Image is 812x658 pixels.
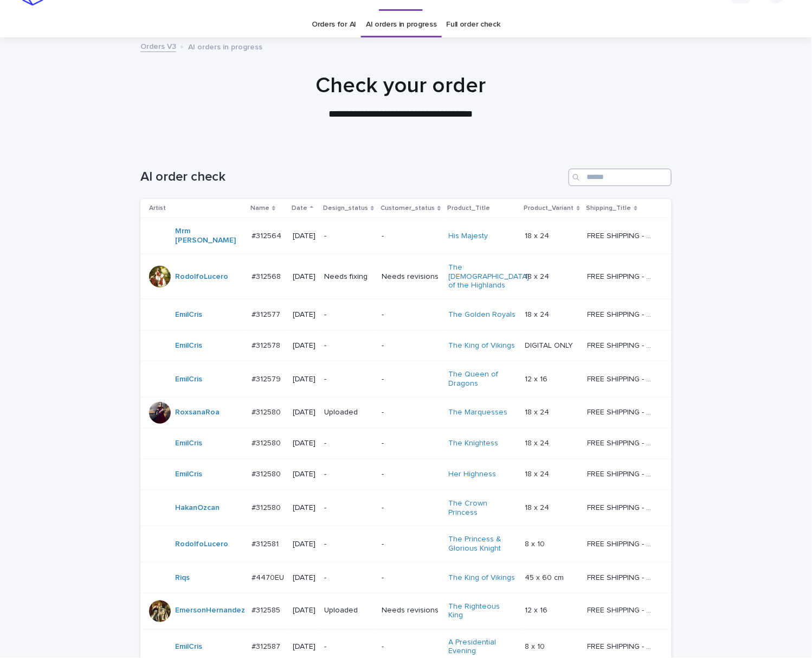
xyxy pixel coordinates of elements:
[252,538,281,549] p: #312581
[324,310,373,320] p: -
[252,641,282,652] p: #312587
[588,308,656,320] p: FREE SHIPPING - preview in 1-2 business days, after your approval delivery will take 5-10 b.d.
[588,571,656,583] p: FREE SHIPPING - preview in 1-2 business days, after your approval delivery will take 6-10 busines...
[175,341,202,350] a: EmilCris
[140,254,672,299] tr: RodolfoLucero #312568#312568 [DATE]Needs fixingNeeds revisionsThe [DEMOGRAPHIC_DATA] of the Highl...
[140,526,672,563] tr: RodolfoLucero #312581#312581 [DATE]--The Princess & Glorious Knight 8 x 108 x 10 FREE SHIPPING - ...
[324,606,373,616] p: Uploaded
[252,604,282,616] p: #312585
[293,408,315,417] p: [DATE]
[588,406,656,417] p: FREE SHIPPING - preview in 1-2 business days, after your approval delivery will take 5-10 b.d.
[525,571,566,583] p: 45 x 60 cm
[252,437,283,448] p: #312580
[252,339,282,350] p: #312578
[588,373,656,384] p: FREE SHIPPING - preview in 1-2 business days, after your approval delivery will take 5-10 b.d.
[293,643,315,652] p: [DATE]
[324,272,373,282] p: Needs fixing
[449,263,530,290] a: The [DEMOGRAPHIC_DATA] of the Highlands
[175,643,202,652] a: EmilCris
[252,270,283,282] p: #312568
[140,218,672,254] tr: Mrm [PERSON_NAME] #312564#312564 [DATE]--His Majesty 18 x 2418 x 24 FREE SHIPPING - preview in 1-...
[382,470,440,479] p: -
[588,229,656,241] p: FREE SHIPPING - preview in 1-2 business days, after your approval delivery will take 5-10 b.d.
[149,202,166,214] p: Artist
[188,40,262,52] p: AI orders in progress
[324,439,373,448] p: -
[140,490,672,526] tr: HakanOzcan #312580#312580 [DATE]--The Crown Princess 18 x 2418 x 24 FREE SHIPPING - preview in 1-...
[447,12,500,37] a: Full order check
[449,370,517,388] a: The Queen of Dragons
[382,408,440,417] p: -
[382,375,440,384] p: -
[140,428,672,459] tr: EmilCris #312580#312580 [DATE]--The Knightess 18 x 2418 x 24 FREE SHIPPING - preview in 1-2 busin...
[449,232,488,241] a: His Majesty
[293,310,315,320] p: [DATE]
[449,408,508,417] a: The Marquesses
[449,310,516,320] a: The Golden Royals
[382,272,440,282] p: Needs revisions
[382,310,440,320] p: -
[382,232,440,241] p: -
[293,606,315,616] p: [DATE]
[449,535,517,553] a: The Princess & Glorious Knight
[588,604,656,616] p: FREE SHIPPING - preview in 1-2 business days, after your approval delivery will take 5-10 b.d.
[312,12,356,37] a: Orders for AI
[569,169,672,186] input: Search
[293,375,315,384] p: [DATE]
[324,470,373,479] p: -
[175,227,243,245] a: Mrm [PERSON_NAME]
[525,538,547,549] p: 8 x 10
[525,406,552,417] p: 18 x 24
[140,397,672,428] tr: RoxsanaRoa #312580#312580 [DATE]Uploaded-The Marquesses 18 x 2418 x 24 FREE SHIPPING - preview in...
[175,503,220,513] a: HakanOzcan
[140,330,672,361] tr: EmilCris #312578#312578 [DATE]--The King of Vikings DIGITAL ONLYDIGITAL ONLY FREE SHIPPING - prev...
[382,503,440,513] p: -
[587,202,631,214] p: Shipping_Title
[252,406,283,417] p: #312580
[252,468,283,479] p: #312580
[382,439,440,448] p: -
[381,202,435,214] p: Customer_status
[293,503,315,513] p: [DATE]
[449,439,499,448] a: The Knightess
[449,470,497,479] a: Her Highness
[588,538,656,549] p: FREE SHIPPING - preview in 1-2 business days, after your approval delivery will take 5-10 b.d.
[449,573,515,583] a: The King of Vikings
[175,540,228,549] a: RodolfoLucero
[525,641,547,652] p: 8 x 10
[175,375,202,384] a: EmilCris
[175,470,202,479] a: EmilCris
[140,562,672,593] tr: Riqs #4470EU#4470EU [DATE]--The King of Vikings 45 x 60 cm45 x 60 cm FREE SHIPPING - preview in 1...
[250,202,269,214] p: Name
[175,439,202,448] a: EmilCris
[324,232,373,241] p: -
[140,169,564,185] h1: AI order check
[525,501,552,513] p: 18 x 24
[588,468,656,479] p: FREE SHIPPING - preview in 1-2 business days, after your approval delivery will take 5-10 b.d.
[293,573,315,583] p: [DATE]
[175,606,245,616] a: EmersonHernandez
[140,299,672,330] tr: EmilCris #312577#312577 [DATE]--The Golden Royals 18 x 2418 x 24 FREE SHIPPING - preview in 1-2 b...
[366,12,437,37] a: AI orders in progress
[588,270,656,282] p: FREE SHIPPING - preview in 1-2 business days, after your approval delivery will take 5-10 b.d.
[588,501,656,513] p: FREE SHIPPING - preview in 1-2 business days, after your approval delivery will take 5-10 b.d.
[448,202,491,214] p: Product_Title
[140,593,672,629] tr: EmersonHernandez #312585#312585 [DATE]UploadedNeeds revisionsThe Righteous King 12 x 1612 x 16 FR...
[449,341,515,350] a: The King of Vikings
[324,540,373,549] p: -
[293,439,315,448] p: [DATE]
[175,408,220,417] a: RoxsanaRoa
[524,202,574,214] p: Product_Variant
[324,503,373,513] p: -
[588,641,656,652] p: FREE SHIPPING - preview in 1-2 business days, after your approval delivery will take 5-10 b.d.
[292,202,307,214] p: Date
[525,373,550,384] p: 12 x 16
[525,604,550,616] p: 12 x 16
[323,202,368,214] p: Design_status
[525,339,576,350] p: DIGITAL ONLY
[293,470,315,479] p: [DATE]
[252,229,283,241] p: #312564
[588,339,656,350] p: FREE SHIPPING - preview in 1-2 business days, after your approval delivery will take 5-10 b.d.
[140,40,176,52] a: Orders V3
